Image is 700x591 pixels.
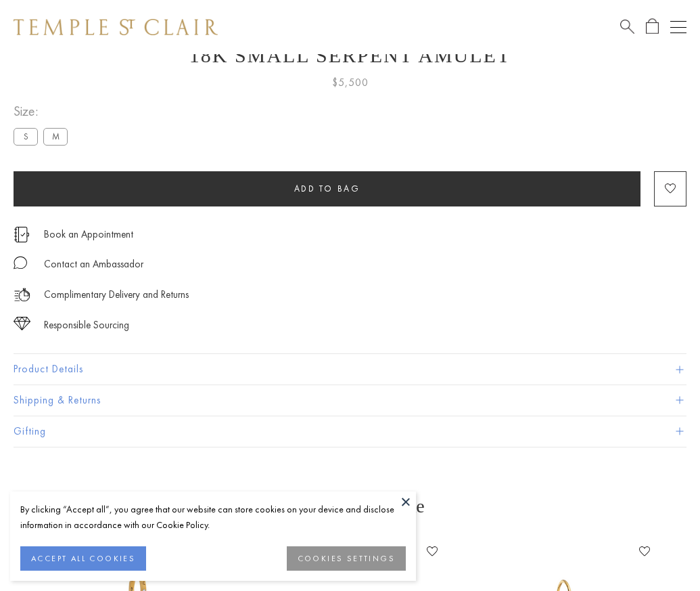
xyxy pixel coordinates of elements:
[44,227,133,242] a: Book an Appointment
[14,19,218,35] img: Temple St. Clair
[43,128,68,145] label: M
[44,256,143,273] div: Contact an Ambassador
[14,171,640,206] button: Add to bag
[14,286,30,303] img: icon_delivery.svg
[44,286,189,303] p: Complimentary Delivery and Returns
[294,183,360,194] span: Add to bag
[14,128,38,145] label: S
[14,354,686,385] button: Product Details
[14,317,30,330] img: icon_sourcing.svg
[646,18,659,35] a: Open Shopping Bag
[14,227,30,242] img: icon_appointment.svg
[20,502,406,533] div: By clicking “Accept all”, you agree that our website can store cookies on your device and disclos...
[14,44,686,67] h1: 18K Small Serpent Amulet
[14,100,73,123] span: Size:
[332,74,369,91] span: $5,500
[670,19,686,35] button: Open navigation
[14,385,686,416] button: Shipping & Returns
[287,546,406,571] button: COOKIES SETTINGS
[620,18,634,35] a: Search
[14,256,27,269] img: MessageIcon-01_2.svg
[20,546,146,571] button: ACCEPT ALL COOKIES
[14,416,686,447] button: Gifting
[44,317,129,334] div: Responsible Sourcing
